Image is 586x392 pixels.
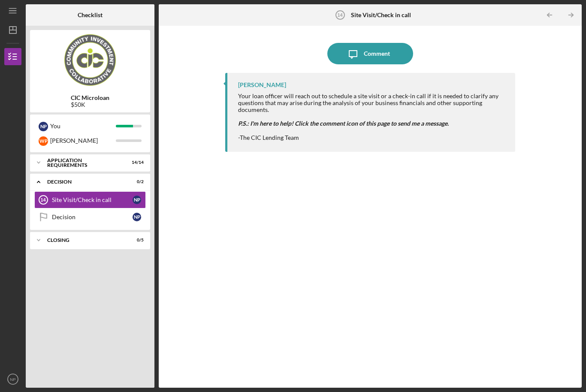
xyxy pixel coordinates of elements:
[238,81,286,88] div: [PERSON_NAME]
[52,214,133,220] div: Decision
[71,94,109,101] b: CIC Microloan
[238,93,507,113] div: Your loan officer will reach out to schedule a site visit or a check-in call if it is needed to c...
[128,238,144,243] div: 0 / 5
[71,101,109,108] div: $50K
[238,134,507,141] div: -The CIC Lending Team
[39,136,48,146] div: W P
[10,377,15,382] text: NP
[50,133,116,148] div: [PERSON_NAME]
[78,12,103,18] b: Checklist
[50,119,116,133] div: You
[238,120,449,127] em: P.S.: I'm here to help! Click the comment icon of this page to send me a message.
[133,213,141,221] div: N P
[39,122,48,131] div: N P
[133,196,141,204] div: N P
[351,12,411,18] b: Site Visit/Check in call
[30,34,150,86] img: Product logo
[327,43,413,64] button: Comment
[128,179,144,184] div: 0 / 2
[128,160,144,165] div: 14 / 14
[40,197,46,202] tspan: 14
[47,158,122,168] div: APPLICATION REQUIREMENTS
[4,371,21,388] button: NP
[34,191,146,208] a: 14Site Visit/Check in callNP
[34,208,146,226] a: DecisionNP
[47,238,122,243] div: CLOSING
[337,12,343,18] tspan: 14
[364,43,390,64] div: Comment
[52,196,133,203] div: Site Visit/Check in call
[47,179,122,184] div: Decision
